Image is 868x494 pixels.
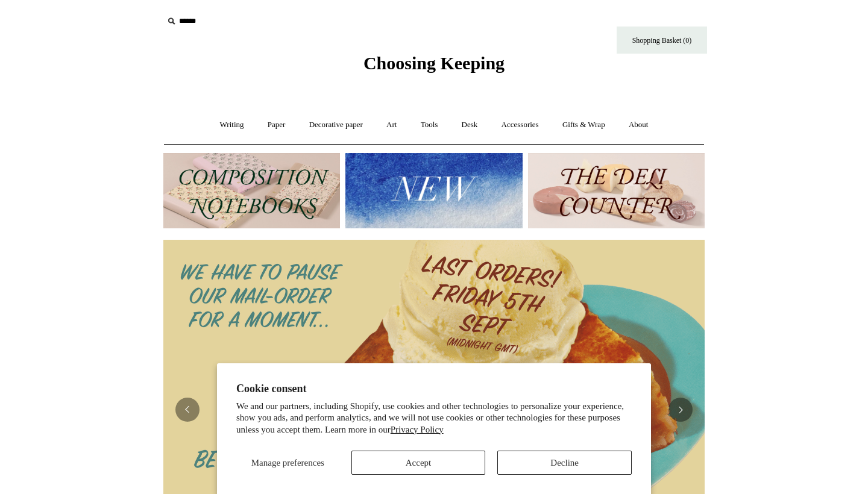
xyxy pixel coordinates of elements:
button: Accept [351,451,486,475]
a: Desk [451,109,489,141]
button: Manage preferences [236,451,339,475]
a: Choosing Keeping [363,63,505,71]
span: Choosing Keeping [363,53,505,73]
p: We and our partners, including Shopify, use cookies and other technologies to personalize your ex... [236,401,632,436]
a: About [618,109,659,141]
button: Decline [497,451,632,475]
button: Previous [175,398,200,422]
img: The Deli Counter [528,153,705,228]
a: Art [376,109,407,141]
button: Next [668,398,693,422]
a: Writing [209,109,255,141]
span: Manage preferences [251,458,324,467]
a: Privacy Policy [391,425,444,434]
a: Accessories [491,109,550,141]
img: New.jpg__PID:f73bdf93-380a-4a35-bcfe-7823039498e1 [345,153,522,228]
a: Paper [257,109,297,141]
a: Tools [410,109,449,141]
h2: Cookie consent [236,383,632,395]
a: Shopping Basket (0) [617,27,707,54]
a: Decorative paper [298,109,374,141]
img: 202302 Composition ledgers.jpg__PID:69722ee6-fa44-49dd-a067-31375e5d54ec [163,153,340,228]
a: Gifts & Wrap [552,109,616,141]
